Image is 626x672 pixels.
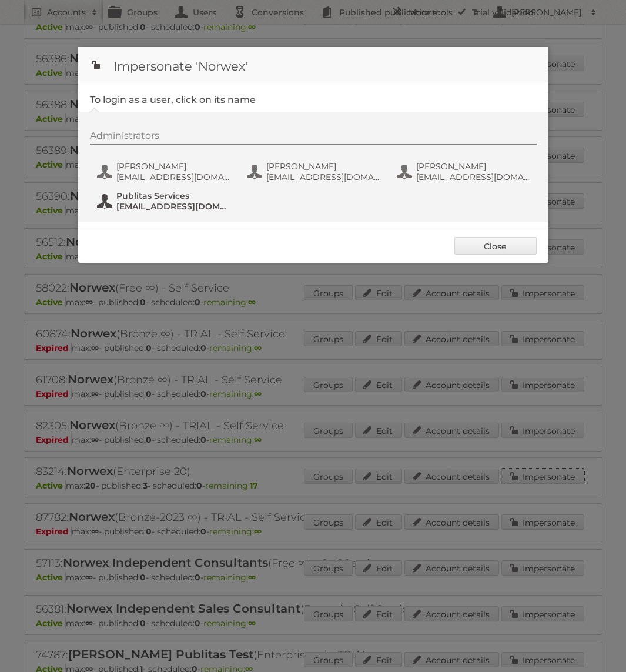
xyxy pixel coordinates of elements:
[266,172,380,182] span: [EMAIL_ADDRESS][DOMAIN_NAME]
[246,160,384,183] button: [PERSON_NAME] [EMAIL_ADDRESS][DOMAIN_NAME]
[416,172,530,182] span: [EMAIL_ADDRESS][DOMAIN_NAME]
[116,172,230,182] span: [EMAIL_ADDRESS][DOMAIN_NAME]
[96,189,234,213] button: Publitas Services [EMAIL_ADDRESS][DOMAIN_NAME]
[454,237,537,255] a: Close
[78,47,548,82] h1: Impersonate 'Norwex'
[116,201,230,212] span: [EMAIL_ADDRESS][DOMAIN_NAME]
[90,94,256,105] legend: To login as a user, click on its name
[416,161,530,172] span: [PERSON_NAME]
[266,161,380,172] span: [PERSON_NAME]
[90,130,537,145] div: Administrators
[116,161,230,172] span: [PERSON_NAME]
[96,160,234,183] button: [PERSON_NAME] [EMAIL_ADDRESS][DOMAIN_NAME]
[396,160,534,183] button: [PERSON_NAME] [EMAIL_ADDRESS][DOMAIN_NAME]
[116,190,230,201] span: Publitas Services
